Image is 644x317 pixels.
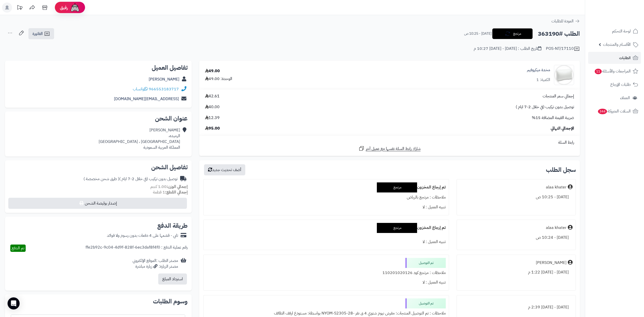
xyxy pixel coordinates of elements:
button: استرداد المبلغ [158,273,187,285]
a: الطلبات [588,52,641,64]
small: 1.00 كجم [150,184,188,190]
button: أضف تحديث جديد [204,164,245,175]
div: تم التوصيل [406,298,446,308]
div: [DATE] - [DATE] 2:39 م [460,302,573,312]
div: POS-NT/17110 [546,46,580,52]
button: إصدار بوليصة الشحن [8,198,187,209]
div: 49.00 [205,68,220,74]
span: 344 [598,109,607,114]
div: تاريخ الطلب : [DATE] - [DATE] 10:27 م [474,46,541,52]
div: [DATE] - [DATE] 1:22 م [460,267,573,277]
div: [PERSON_NAME] الرميده، [GEOGRAPHIC_DATA] ، [GEOGRAPHIC_DATA] المملكة العربية السعودية [99,127,180,150]
div: رقم عملية الدفع : ffe2b92c-9c04-4d9f-828f-6ec3daf8f4f0 [86,245,188,252]
span: العودة للطلبات [551,18,574,24]
a: واتساب [133,86,148,92]
span: ضريبة القيمة المضافة 15% [532,115,574,121]
span: 95.00 [205,126,220,131]
div: تنبيه العميل : لا [207,237,446,247]
span: العملاء [620,94,630,101]
span: إجمالي سعر المنتجات [543,93,574,99]
span: 11 [595,69,602,74]
b: تم إرجاع المخزون [417,225,446,231]
span: السلات المتروكة [597,108,631,115]
img: logo-2.png [610,11,639,22]
h2: عنوان الشحن [9,115,188,122]
small: [DATE] - 10:25 ص [464,31,492,36]
span: الطلبات [619,54,631,61]
div: [DATE] - 10:25 ص [460,192,573,202]
a: مخدة ميكروفيبر [527,67,550,73]
a: العملاء [588,92,641,104]
div: تم التوصيل [406,258,446,268]
a: تحديثات المنصة [13,3,26,14]
a: 966553183717 [149,86,179,92]
div: [DATE] - 10:24 ص [460,233,573,243]
span: تم الدفع [12,245,24,251]
div: Open Intercom Messenger [8,297,20,309]
a: العودة للطلبات [551,18,580,24]
h3: سجل الطلب [546,167,576,173]
a: [PERSON_NAME] [149,76,179,82]
span: طلبات الإرجاع [610,81,631,88]
div: alaa khater [546,184,567,190]
div: ملاحظات : مرتجع كود 110201020126 [207,268,446,278]
div: مصدر الطلب :الموقع الإلكتروني [133,258,178,269]
a: الفاتورة [28,28,54,39]
span: الأقسام والمنتجات [603,41,631,48]
div: الوحدة: 49.00 [205,76,232,82]
span: 40.00 [205,104,220,110]
img: 1699880770-41XCI1ScOlL._SL1500_-90x90.jpg [554,65,574,85]
div: تنبيه العميل : لا [207,278,446,287]
strong: إجمالي الوزن: [167,184,188,190]
strong: إجمالي القطع: [165,189,188,195]
div: alaa khater [546,225,567,231]
div: مرتجع [377,223,417,233]
div: توصيل بدون تركيب (في خلال 2-7 ايام ) [84,176,178,182]
h2: وسوم الطلبات [9,298,188,304]
span: المراجعات والأسئلة [594,68,631,75]
div: الكمية: 1 [536,77,550,83]
b: تم إرجاع المخزون [417,184,446,190]
span: ( طرق شحن مخصصة ) [84,176,119,182]
small: 1 قطعة [153,189,188,195]
a: [EMAIL_ADDRESS][DOMAIN_NAME] [114,96,179,102]
h2: تفاصيل الشحن [9,164,188,170]
a: طلبات الإرجاع [588,78,641,91]
div: تنبيه العميل : لا [207,202,446,212]
h2: الطلب #363190 [538,29,580,39]
h2: تفاصيل العميل [9,65,188,71]
span: رفيق [60,5,68,11]
div: مرتجع [377,182,417,192]
a: السلات المتروكة344 [588,105,641,117]
img: ai-face.png [70,3,80,13]
div: تابي - قسّمها على 4 دفعات بدون رسوم ولا فوائد [107,233,178,239]
a: شارك رابط السلة نفسها مع عميل آخر [358,145,421,152]
span: لوحة التحكم [612,28,631,35]
span: 42.61 [205,93,220,99]
span: 12.39 [205,115,220,121]
div: مصدر الزيارة: زيارة مباشرة [133,264,178,269]
div: ملاحظات : مرتجع بالرياض [207,192,446,202]
a: المراجعات والأسئلة11 [588,65,641,77]
span: الفاتورة [32,31,43,37]
span: الإجمالي النهائي [551,126,574,131]
span: توصيل بدون تركيب (في خلال 2-7 ايام ) [516,104,574,110]
button: مرتجع [492,28,533,39]
a: لوحة التحكم [588,25,641,37]
h2: طريقة الدفع [157,223,188,229]
div: [PERSON_NAME] [536,260,567,266]
div: رابط السلة [201,140,578,145]
span: شارك رابط السلة نفسها مع عميل آخر [366,146,421,152]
